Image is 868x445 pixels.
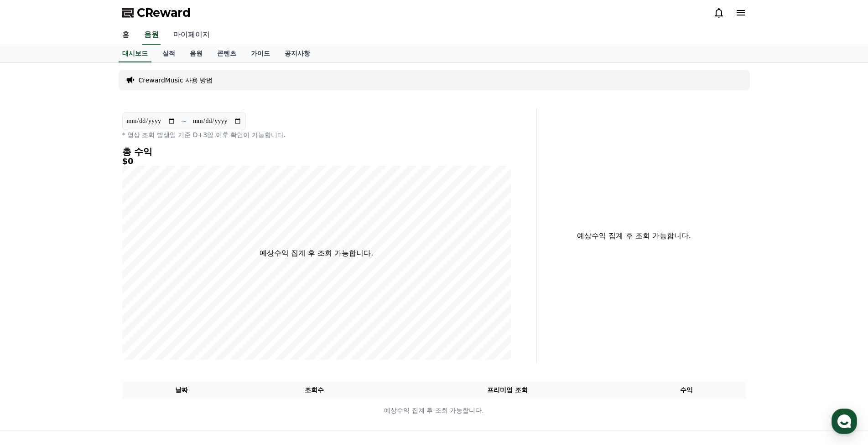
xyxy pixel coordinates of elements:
span: 홈 [29,302,34,310]
a: CrewardMusic 사용 방법 [139,76,213,85]
th: 조회수 [241,382,387,399]
p: * 영상 조회 발생일 기준 D+3일 이후 확인이 가능합니다. [122,130,511,139]
a: 설정 [118,289,175,312]
th: 프리미엄 조회 [388,382,627,399]
a: 홈 [115,26,137,45]
a: 음원 [182,45,210,62]
span: 대화 [83,303,94,310]
span: 설정 [141,302,152,310]
a: CReward [122,5,191,20]
a: 홈 [3,289,60,312]
p: 예상수익 집계 후 조회 가능합니다. [260,248,373,259]
p: 예상수익 집계 후 조회 가능합니다. [544,230,724,241]
h4: 총 수익 [122,147,511,157]
a: 대시보드 [119,45,151,62]
a: 가이드 [244,45,277,62]
span: CReward [137,5,191,20]
a: 공지사항 [277,45,317,62]
a: 대화 [60,289,118,312]
a: 마이페이지 [166,26,217,45]
a: 음원 [142,26,161,45]
h5: $0 [122,157,511,166]
th: 날짜 [122,382,241,399]
p: 예상수익 집계 후 조회 가능합니다. [123,406,746,415]
p: ~ [181,116,187,127]
a: 실적 [155,45,182,62]
a: 콘텐츠 [210,45,244,62]
th: 수익 [627,382,746,399]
